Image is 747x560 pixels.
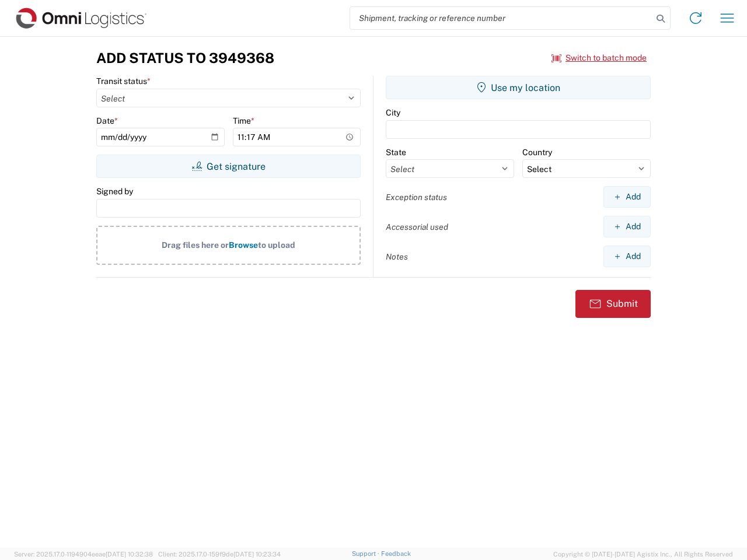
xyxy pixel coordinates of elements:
[603,186,651,208] button: Add
[386,76,651,99] button: Use my location
[14,551,153,558] span: Server: 2025.17.0-1194904eeae
[96,155,361,178] button: Get signature
[386,147,406,157] label: State
[603,216,651,237] button: Add
[96,116,118,126] label: Date
[522,147,552,157] label: Country
[96,76,151,86] label: Transit status
[553,549,733,559] span: Copyright © [DATE]-[DATE] Agistix Inc., All Rights Reserved
[96,186,133,197] label: Signed by
[229,240,258,250] span: Browse
[350,7,652,29] input: Shipment, tracking or reference number
[575,290,651,318] button: Submit
[162,240,229,250] span: Drag files here or
[233,551,281,558] span: [DATE] 10:23:34
[603,246,651,267] button: Add
[258,240,295,250] span: to upload
[551,48,647,68] button: Switch to batch mode
[96,50,274,66] h3: Add Status to 3949368
[386,251,408,262] label: Notes
[381,550,411,557] a: Feedback
[106,551,153,558] span: [DATE] 10:32:38
[386,192,447,202] label: Exception status
[352,550,381,557] a: Support
[233,116,254,126] label: Time
[386,222,448,232] label: Accessorial used
[386,107,400,118] label: City
[158,551,281,558] span: Client: 2025.17.0-159f9de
